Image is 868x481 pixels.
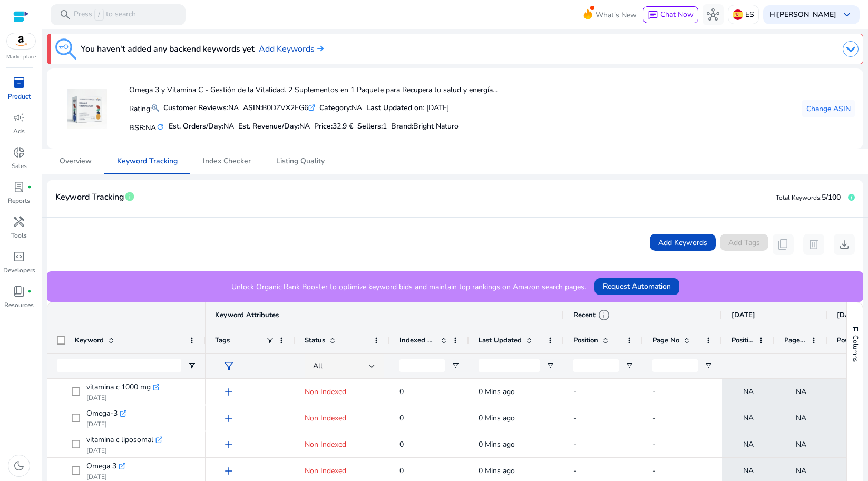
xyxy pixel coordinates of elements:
[314,122,353,131] h5: Price:
[596,6,637,24] span: What's New
[643,6,698,23] button: chatChat Now
[67,89,107,129] img: 71y+eEUnMiL.jpg
[479,413,515,423] span: 0 Mins ago
[238,122,310,131] h5: Est. Revenue/Day:
[13,146,25,159] span: donut_small
[145,123,156,133] span: NA
[305,413,346,423] span: Non Indexed
[129,86,498,95] h4: Omega 3 y Vitamina C - Gestión de la Vitalidad. 2 Suplementos en 1 Paquete para Recupera tu salud...
[838,238,851,251] span: download
[81,43,255,55] h3: You haven't added any backend keywords yet
[603,281,671,292] span: Request Automation
[60,158,92,165] span: Overview
[13,111,25,124] span: campaign
[625,361,633,370] button: Open Filter Menu
[188,361,196,370] button: Open Filter Menu
[163,103,228,113] b: Customer Reviews:
[769,11,836,18] p: Hi
[7,33,35,49] img: amazon.svg
[357,122,387,131] h5: Sellers:
[837,336,859,345] span: Position
[13,459,25,472] span: dark_mode
[777,9,836,19] b: [PERSON_NAME]
[222,465,235,477] span: add
[732,336,754,345] span: Position
[319,103,352,113] b: Category:
[86,380,151,395] span: vitamina c 1000 mg
[305,439,346,449] span: Non Indexed
[57,359,181,372] input: Keyword Filter Input
[4,300,34,310] p: Resources
[399,359,445,372] input: Indexed Products Filter Input
[707,8,719,21] span: hub
[399,413,404,423] span: 0
[315,45,324,52] img: arrow-right.svg
[413,121,459,131] span: Bright Naturo
[743,381,754,403] span: NA
[129,102,159,114] p: Rating:
[573,359,619,372] input: Position Filter Input
[573,309,610,321] div: Recent
[391,122,459,131] h5: :
[598,309,610,321] span: info
[796,407,806,429] span: NA
[75,336,104,345] span: Keyword
[834,234,855,255] button: download
[594,278,679,295] button: Request Automation
[784,336,806,345] span: Page No
[13,181,25,193] span: lab_profile
[215,310,279,320] span: Keyword Attributes
[231,281,586,292] p: Unlock Organic Rank Booster to optimize keyword bids and maintain top rankings on Amazon search p...
[169,122,234,131] h5: Est. Orders/Day:
[479,387,515,397] span: 0 Mins ago
[802,100,855,117] button: Change ASIN
[163,102,239,113] div: NA
[86,420,126,428] p: [DATE]
[124,191,135,202] span: info
[223,121,234,131] span: NA
[55,38,76,60] img: keyword-tracking.svg
[796,434,806,455] span: NA
[806,103,851,114] span: Change ASIN
[573,466,577,476] span: -
[366,103,423,113] b: Last Updated on
[215,336,230,345] span: Tags
[658,237,707,248] span: Add Keywords
[573,387,577,397] span: -
[383,121,387,131] span: 1
[222,386,235,398] span: add
[573,413,577,423] span: -
[399,336,436,345] span: Indexed Products
[652,336,679,345] span: Page No
[822,192,841,202] span: 5/100
[27,289,32,293] span: fiber_manual_record
[259,43,324,55] a: Add Keywords
[573,439,577,449] span: -
[12,161,27,171] p: Sales
[660,9,694,19] span: Chat Now
[652,359,698,372] input: Page No Filter Input
[13,126,25,136] p: Ads
[222,412,235,425] span: add
[391,121,412,131] span: Brand
[8,196,30,205] p: Reports
[743,434,754,455] span: NA
[313,361,323,371] span: All
[648,10,658,21] span: chat
[650,234,716,251] button: Add Keywords
[652,466,656,476] span: -
[129,121,164,133] h5: BSR:
[13,285,25,298] span: book_4
[86,459,116,474] span: Omega 3
[843,41,859,57] img: dropdown-arrow.svg
[733,9,743,20] img: es.svg
[743,407,754,429] span: NA
[243,102,315,113] div: B0DZVX2FG6
[479,466,515,476] span: 0 Mins ago
[732,310,755,320] span: [DATE]
[86,394,159,402] p: [DATE]
[86,406,118,421] span: Omega-3
[86,433,153,447] span: vitamina c liposomal
[652,439,656,449] span: -
[305,387,346,397] span: Non Indexed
